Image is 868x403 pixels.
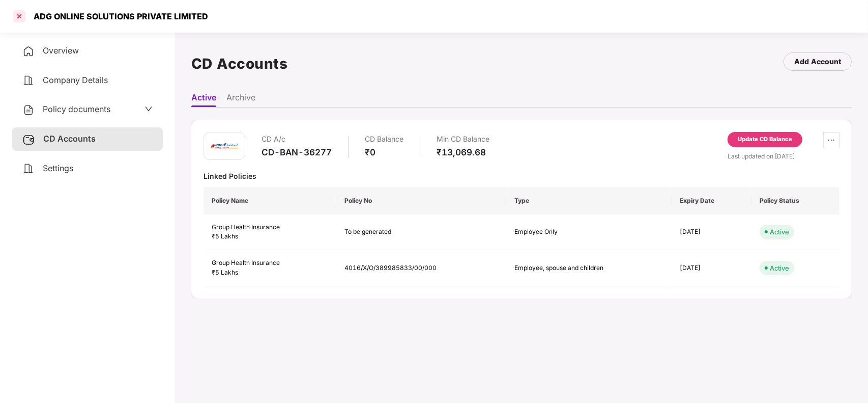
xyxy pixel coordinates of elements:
td: [DATE] [672,250,751,286]
div: Active [770,263,789,273]
td: 4016/X/O/389985833/00/000 [336,250,506,286]
img: svg+xml;base64,PHN2ZyB4bWxucz0iaHR0cDovL3d3dy53My5vcmcvMjAwMC9zdmciIHdpZHRoPSIyNCIgaGVpZ2h0PSIyNC... [22,45,35,58]
div: Group Health Insurance [212,258,328,268]
li: Archive [226,92,255,107]
th: Policy Status [751,187,840,214]
li: Active [191,92,216,107]
div: ADG ONLINE SOLUTIONS PRIVATE LIMITED [27,11,208,21]
div: ₹13,069.68 [437,147,489,158]
td: To be generated [336,214,506,251]
div: Last updated on [DATE] [728,151,840,161]
div: Linked Policies [204,171,840,181]
div: Group Health Insurance [212,223,328,232]
div: Min CD Balance [437,132,489,147]
td: [DATE] [672,214,751,251]
span: Overview [43,45,79,56]
th: Expiry Date [672,187,751,214]
img: svg+xml;base64,PHN2ZyB4bWxucz0iaHR0cDovL3d3dy53My5vcmcvMjAwMC9zdmciIHdpZHRoPSIyNCIgaGVpZ2h0PSIyNC... [22,163,35,175]
div: Active [770,227,789,237]
img: svg+xml;base64,PHN2ZyB3aWR0aD0iMjUiIGhlaWdodD0iMjQiIHZpZXdCb3g9IjAgMCAyNSAyNCIgZmlsbD0ibm9uZSIgeG... [22,133,35,146]
div: Update CD Balance [738,135,792,144]
h1: CD Accounts [191,52,288,75]
div: ₹0 [365,147,403,158]
div: CD-BAN-36277 [262,147,332,158]
img: svg+xml;base64,PHN2ZyB4bWxucz0iaHR0cDovL3d3dy53My5vcmcvMjAwMC9zdmciIHdpZHRoPSIyNCIgaGVpZ2h0PSIyNC... [22,104,35,116]
th: Type [506,187,672,214]
span: ellipsis [824,136,839,144]
div: CD A/c [262,132,332,147]
span: Policy documents [43,104,110,114]
span: Company Details [43,75,108,85]
span: down [144,105,153,113]
div: Add Account [794,56,841,67]
div: CD Balance [365,132,403,147]
button: ellipsis [823,132,840,148]
span: ₹5 Lakhs [212,232,238,240]
div: Employee, spouse and children [514,263,626,273]
span: CD Accounts [43,133,96,144]
img: icici.png [209,141,240,151]
span: ₹5 Lakhs [212,268,238,276]
div: Employee Only [514,227,626,237]
img: svg+xml;base64,PHN2ZyB4bWxucz0iaHR0cDovL3d3dy53My5vcmcvMjAwMC9zdmciIHdpZHRoPSIyNCIgaGVpZ2h0PSIyNC... [22,74,35,87]
th: Policy Name [204,187,336,214]
th: Policy No [336,187,506,214]
span: Settings [43,163,73,173]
